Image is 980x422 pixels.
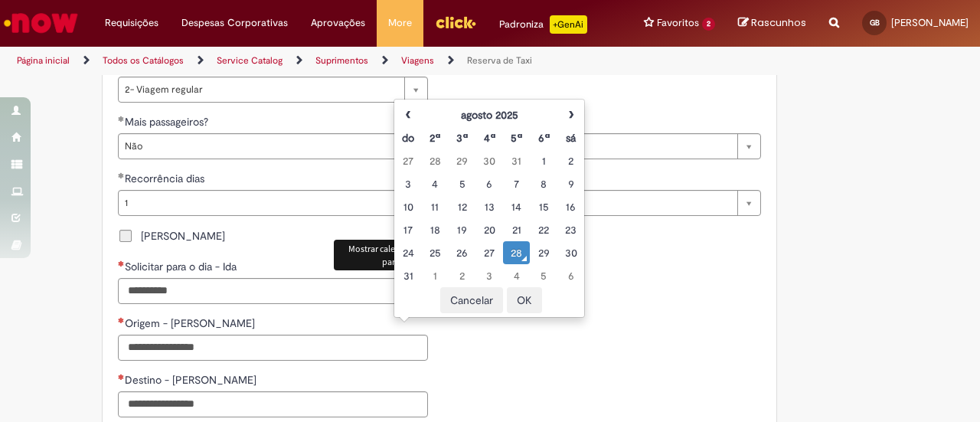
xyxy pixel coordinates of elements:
[118,260,125,267] span: Necessários
[507,176,526,191] div: 07 August 2025 Thursday
[426,268,445,283] div: 01 September 2025 Monday
[426,199,445,214] div: 11 August 2025 Monday
[105,15,158,31] span: Requisições
[125,260,240,273] span: Solicitar para o dia - Ida
[557,103,584,126] th: Próximo mês
[125,134,730,159] span: Não
[398,222,417,237] div: 17 August 2025 Sunday
[507,199,526,214] div: 14 August 2025 Thursday
[452,222,472,237] div: 19 August 2025 Tuesday
[870,18,880,28] span: GB
[426,245,445,260] div: 25 August 2025 Monday
[118,335,428,361] input: Origem - Ida
[702,18,715,31] span: 2
[550,15,587,34] p: +GenAi
[398,245,417,260] div: 24 August 2025 Sunday
[11,47,642,75] ul: Trilhas de página
[388,15,412,31] span: More
[394,126,421,149] th: Domingo
[426,176,445,191] div: 04 August 2025 Monday
[480,153,499,168] div: 30 July 2025 Wednesday
[315,54,368,67] a: Suprimentos
[499,15,587,34] div: Padroniza
[891,16,969,29] span: [PERSON_NAME]
[426,153,445,168] div: 28 July 2025 Monday
[334,240,487,270] div: Mostrar calendário para Solicitar para o dia - Ida
[534,153,553,168] div: 01 August 2025 Friday
[480,268,499,283] div: 03 September 2025 Wednesday
[394,99,585,318] div: Escolher data
[452,176,472,191] div: 05 August 2025 Tuesday
[530,126,557,149] th: Sexta-feira
[398,268,417,283] div: 31 August 2025 Sunday
[561,199,580,214] div: 16 August 2025 Saturday
[401,54,434,67] a: Viagens
[480,199,499,214] div: 13 August 2025 Wednesday
[507,245,526,260] div: O seletor de data foi aberto.28 August 2025 Thursday
[480,176,499,191] div: 06 August 2025 Wednesday
[561,245,580,260] div: 30 August 2025 Saturday
[141,228,225,244] span: [PERSON_NAME]
[394,103,421,126] th: Mês anterior
[118,116,125,122] span: Obrigatório Preenchido
[103,54,184,67] a: Todos os Catálogos
[561,176,580,191] div: 09 August 2025 Saturday
[561,268,580,283] div: 06 September 2025 Saturday
[440,287,503,313] button: Cancelar
[657,15,699,31] span: Favoritos
[467,54,532,67] a: Reserva de Taxi
[561,153,580,168] div: 02 August 2025 Saturday
[17,54,70,67] a: Página inicial
[118,391,428,417] input: Destino - Ida
[398,153,417,168] div: 27 July 2025 Sunday
[118,317,125,323] span: Necessários
[507,222,526,237] div: 21 August 2025 Thursday
[534,268,553,283] div: 05 September 2025 Friday
[452,268,472,283] div: 02 September 2025 Tuesday
[398,199,417,214] div: 10 August 2025 Sunday
[125,172,207,185] span: Recorrência dias
[557,126,584,149] th: Sábado
[738,16,806,31] a: Rascunhos
[449,126,475,149] th: Terça-feira
[452,245,472,260] div: 26 August 2025 Tuesday
[480,245,499,260] div: 27 August 2025 Wednesday
[534,199,553,214] div: 15 August 2025 Friday
[534,222,553,237] div: 22 August 2025 Friday
[507,153,526,168] div: 31 July 2025 Thursday
[476,126,503,149] th: Quarta-feira
[125,115,211,129] span: Mais passageiros?
[452,199,472,214] div: 12 August 2025 Tuesday
[181,15,288,31] span: Despesas Corporativas
[480,222,499,237] div: 20 August 2025 Wednesday
[561,222,580,237] div: 23 August 2025 Saturday
[422,103,557,126] th: agosto 2025. Alternar mês
[452,153,472,168] div: 29 July 2025 Tuesday
[125,373,260,387] span: Destino - [PERSON_NAME]
[311,15,365,31] span: Aprovações
[398,176,417,191] div: 03 August 2025 Sunday
[125,77,397,102] span: 2- Viagem regular
[435,11,476,34] img: click_logo_yellow_360x200.png
[507,287,542,313] button: OK
[507,268,526,283] div: 04 September 2025 Thursday
[503,126,530,149] th: Quinta-feira
[426,222,445,237] div: 18 August 2025 Monday
[118,278,405,304] input: Solicitar para o dia - Ida
[751,15,806,30] span: Rascunhos
[125,191,730,215] span: 1
[534,245,553,260] div: 29 August 2025 Friday
[2,8,80,38] img: ServiceNow
[125,316,258,330] span: Origem - [PERSON_NAME]
[118,374,125,380] span: Necessários
[422,126,449,149] th: Segunda-feira
[534,176,553,191] div: 08 August 2025 Friday
[118,172,125,178] span: Obrigatório Preenchido
[217,54,283,67] a: Service Catalog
